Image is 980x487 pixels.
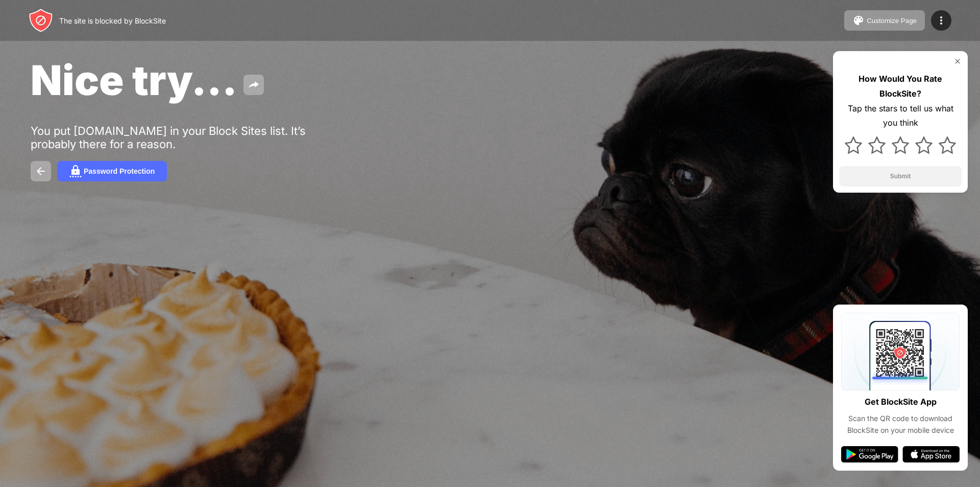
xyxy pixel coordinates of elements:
[868,136,886,154] img: star.svg
[852,14,865,27] img: pallet.svg
[845,136,862,154] img: star.svg
[867,17,917,25] div: Customize Page
[57,161,167,181] button: Password Protection
[935,14,947,27] img: menu-icon.svg
[84,167,155,175] div: Password Protection
[31,124,346,151] div: You put [DOMAIN_NAME] in your Block Sites list. It’s probably there for a reason.
[915,136,933,154] img: star.svg
[841,313,960,390] img: qrcode.svg
[902,446,960,462] img: app-store.svg
[35,165,47,177] img: back.svg
[892,136,909,154] img: star.svg
[865,395,937,409] div: Get BlockSite App
[839,166,962,187] button: Submit
[839,101,962,131] div: Tap the stars to tell us what you think
[31,55,237,105] span: Nice try...
[841,413,960,436] div: Scan the QR code to download BlockSite on your mobile device
[59,16,166,25] div: The site is blocked by BlockSite
[841,446,898,462] img: google-play.svg
[953,57,962,65] img: rate-us-close.svg
[839,72,962,101] div: How Would You Rate BlockSite?
[69,165,82,177] img: password.svg
[248,79,260,91] img: share.svg
[844,10,925,31] button: Customize Page
[29,8,53,33] img: header-logo.svg
[939,136,956,154] img: star.svg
